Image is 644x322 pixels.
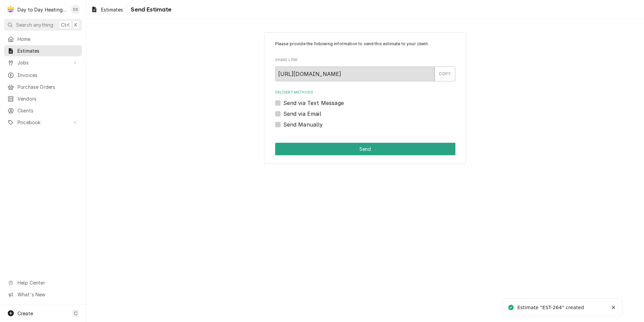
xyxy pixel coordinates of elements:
div: Button Group [275,143,455,155]
span: Create [18,311,33,316]
span: Jobs [18,59,68,66]
a: Go to Pricebook [4,117,82,128]
div: D [6,5,15,14]
a: Clients [4,105,82,116]
a: Vendors [4,93,82,104]
span: What's New [18,291,78,298]
span: Search anything [16,21,53,28]
div: Estimate Send [264,32,466,164]
span: Invoices [18,72,78,79]
a: Estimates [4,45,82,56]
span: Estimates [101,6,123,13]
div: Day to Day Heating and Cooling's Avatar [6,5,15,14]
span: Vendors [18,95,78,102]
div: DS [71,5,80,14]
span: C [74,310,77,317]
a: Purchase Orders [4,81,82,92]
span: Send Estimate [129,5,171,14]
span: Pricebook [18,119,68,126]
span: Ctrl [61,21,70,28]
span: Estimates [18,47,78,54]
div: Day to Day Heating and Cooling [18,6,67,13]
div: David Silvestre's Avatar [71,5,80,14]
a: Go to Jobs [4,57,82,68]
label: Send via Text Message [283,99,344,107]
button: COPY [434,66,455,81]
button: Send [275,143,455,155]
p: Please provide the following information to send this estimate to your client. [275,41,455,47]
a: Home [4,33,82,45]
span: Help Center [18,279,78,286]
label: Send via Email [283,110,321,118]
a: Estimates [88,4,126,15]
label: Delivery Methods [275,90,455,95]
span: Clients [18,107,78,114]
label: Share Link [275,57,455,63]
span: Home [18,35,78,43]
div: Estimate Send Form [275,41,455,129]
div: Share Link [275,57,455,81]
div: Delivery Methods [275,90,455,129]
button: Search anythingCtrlK [4,19,82,31]
a: Go to Help Center [4,277,82,288]
div: Estimate "EST-264" created [517,304,585,311]
div: Button Group Row [275,143,455,155]
span: K [74,21,77,28]
label: Send Manually [283,120,323,129]
a: Invoices [4,70,82,81]
span: Purchase Orders [18,83,78,90]
a: Go to What's New [4,289,82,300]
